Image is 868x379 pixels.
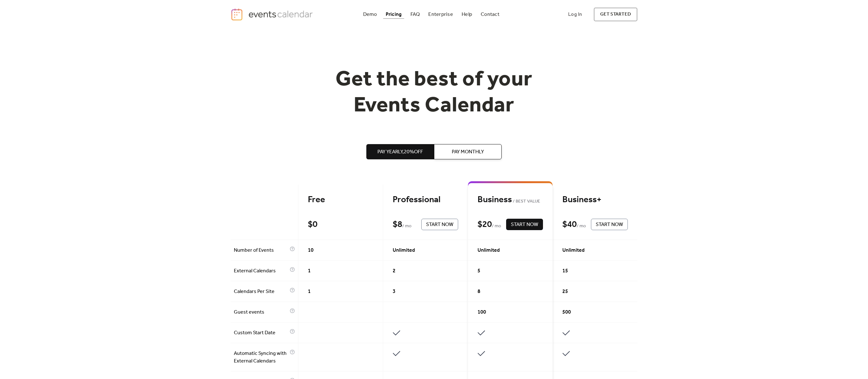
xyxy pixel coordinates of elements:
[410,13,420,16] div: FAQ
[308,247,314,254] span: 10
[393,219,402,230] div: $ 8
[506,219,543,230] button: Start Now
[308,219,317,230] div: $ 0
[478,10,502,19] a: Contact
[234,329,288,337] span: Custom Start Date
[562,194,628,205] div: Business+
[308,288,311,296] span: 1
[596,221,623,229] span: Start Now
[478,194,543,205] div: Business
[393,288,396,296] span: 3
[393,247,415,254] span: Unlimited
[452,148,484,156] span: Pay Monthly
[562,8,588,21] a: Log In
[234,288,288,296] span: Calendars Per Site
[234,350,288,365] span: Automatic Syncing with External Calendars
[383,10,404,19] a: Pricing
[577,223,586,230] span: / mo
[434,144,502,159] button: Pay Monthly
[402,223,411,230] span: / mo
[308,267,311,275] span: 1
[594,8,637,21] a: get started
[234,247,288,254] span: Number of Events
[408,10,423,19] a: FAQ
[481,13,499,16] div: Contact
[562,309,571,316] span: 500
[312,67,556,119] h1: Get the best of your Events Calendar
[234,267,288,275] span: External Calendars
[421,219,458,230] button: Start Now
[562,288,568,296] span: 25
[478,267,480,275] span: 5
[386,13,402,16] div: Pricing
[366,144,434,159] button: Pay Yearly,20%off
[428,13,453,16] div: Enterprise
[478,247,500,254] span: Unlimited
[308,194,373,205] div: Free
[591,219,628,230] button: Start Now
[512,198,540,205] span: BEST VALUE
[231,8,315,21] a: home
[459,10,475,19] a: Help
[462,13,472,16] div: Help
[377,148,423,156] span: Pay Yearly, 20% off
[363,13,377,16] div: Demo
[426,10,455,19] a: Enterprise
[562,247,585,254] span: Unlimited
[478,309,486,316] span: 100
[562,219,577,230] div: $ 40
[234,309,288,316] span: Guest events
[478,288,480,296] span: 8
[426,221,453,229] span: Start Now
[478,219,492,230] div: $ 20
[393,267,396,275] span: 2
[393,194,458,205] div: Professional
[492,223,501,230] span: / mo
[361,10,380,19] a: Demo
[562,267,568,275] span: 15
[511,221,538,229] span: Start Now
